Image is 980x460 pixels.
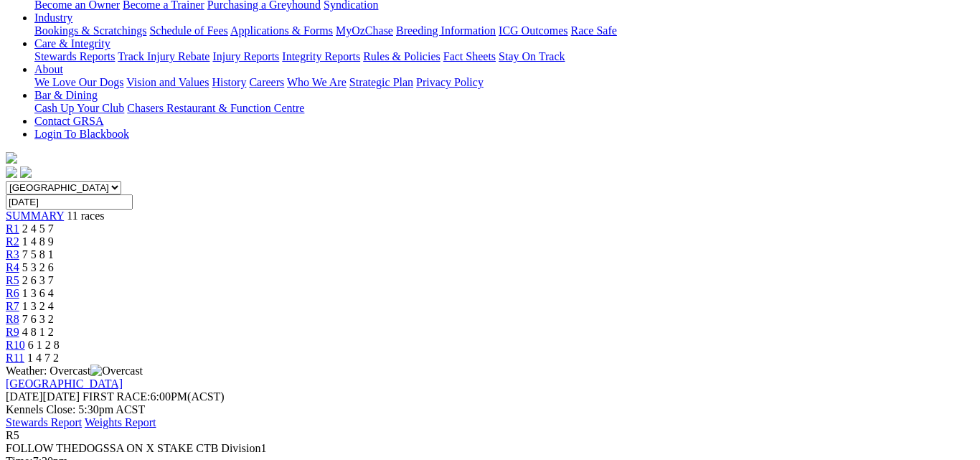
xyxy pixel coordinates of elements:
[67,210,104,222] span: 11 races
[6,235,19,248] a: R2
[6,313,19,325] a: R8
[6,166,17,178] img: facebook.svg
[22,235,54,248] span: 1 4 8 9
[22,287,54,299] span: 1 3 6 4
[6,390,80,403] span: [DATE]
[34,89,98,101] a: Bar & Dining
[22,326,54,338] span: 4 8 1 2
[6,339,25,351] a: R10
[22,313,54,325] span: 7 6 3 2
[249,76,284,88] a: Careers
[34,24,146,37] a: Bookings & Scratchings
[570,24,616,37] a: Race Safe
[118,50,209,62] a: Track Injury Rebate
[22,274,54,286] span: 2 6 3 7
[282,50,360,62] a: Integrity Reports
[22,300,54,312] span: 1 3 2 4
[443,50,496,62] a: Fact Sheets
[6,403,963,416] div: Kennels Close: 5:30pm ACST
[6,152,17,164] img: logo-grsa-white.png
[22,248,54,260] span: 7 5 8 1
[212,50,279,62] a: Injury Reports
[6,248,19,260] a: R3
[22,261,54,273] span: 5 3 2 6
[34,11,72,24] a: Industry
[22,222,54,235] span: 2 4 5 7
[212,76,246,88] a: History
[85,416,156,428] a: Weights Report
[34,63,63,75] a: About
[416,76,484,88] a: Privacy Policy
[6,210,64,222] a: SUMMARY
[349,76,413,88] a: Strategic Plan
[6,222,19,235] a: R1
[34,115,103,127] a: Contact GRSA
[34,50,963,63] div: Care & Integrity
[6,416,82,428] a: Stewards Report
[6,261,19,273] a: R4
[90,365,143,377] img: Overcast
[34,76,963,89] div: About
[83,390,225,403] span: 6:00PM(ACST)
[6,274,19,286] a: R5
[127,102,304,114] a: Chasers Restaurant & Function Centre
[363,50,440,62] a: Rules & Policies
[6,326,19,338] a: R9
[149,24,227,37] a: Schedule of Fees
[287,76,347,88] a: Who We Are
[6,429,19,441] span: R5
[34,24,963,37] div: Industry
[499,50,565,62] a: Stay On Track
[6,365,143,377] span: Weather: Overcast
[20,166,32,178] img: twitter.svg
[6,442,963,455] div: FOLLOW THEDOGSSA ON X STAKE CTB Division1
[27,352,59,364] span: 1 4 7 2
[34,37,110,50] a: Care & Integrity
[34,128,129,140] a: Login To Blackbook
[28,339,60,351] span: 6 1 2 8
[34,50,115,62] a: Stewards Reports
[34,102,963,115] div: Bar & Dining
[6,300,19,312] a: R7
[34,76,123,88] a: We Love Our Dogs
[6,377,123,390] a: [GEOGRAPHIC_DATA]
[336,24,393,37] a: MyOzChase
[6,352,24,364] a: R11
[230,24,333,37] a: Applications & Forms
[396,24,496,37] a: Breeding Information
[83,390,150,403] span: FIRST RACE:
[6,287,19,299] a: R6
[34,102,124,114] a: Cash Up Your Club
[6,194,133,210] input: Select date
[499,24,567,37] a: ICG Outcomes
[6,390,43,403] span: [DATE]
[126,76,209,88] a: Vision and Values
